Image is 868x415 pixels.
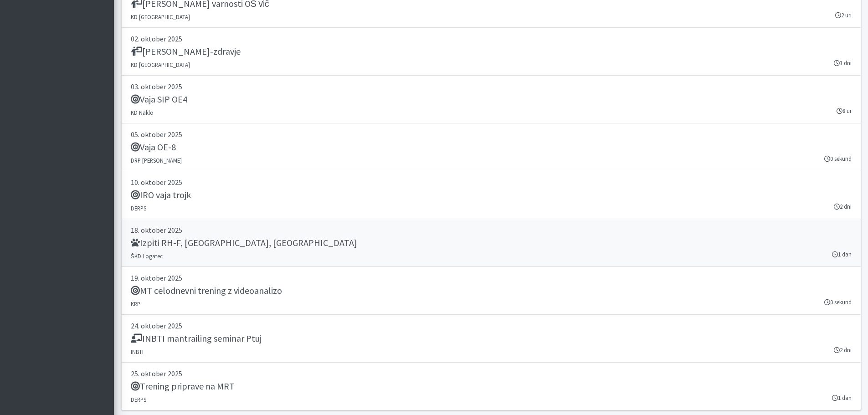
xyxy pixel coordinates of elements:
[131,285,282,296] h5: MT celodnevni trening z videoanalizo
[131,33,852,44] p: 02. oktober 2025
[131,205,146,212] small: DERPS
[832,394,852,402] small: 1 dan
[131,320,852,331] p: 24. oktober 2025
[131,109,154,116] small: KD Naklo
[131,157,182,164] small: DRP [PERSON_NAME]
[131,142,176,153] h5: Vaja OE-8
[832,250,852,259] small: 1 dan
[824,298,852,307] small: 0 sekund
[131,381,235,392] h5: Trening priprave na MRT
[131,177,852,188] p: 10. oktober 2025
[121,267,861,315] a: 19. oktober 2025 MT celodnevni trening z videoanalizo KRP 0 sekund
[834,59,852,67] small: 3 dni
[834,346,852,354] small: 2 dni
[131,396,146,403] small: DERPS
[837,107,852,115] small: 8 ur
[121,123,861,171] a: 05. oktober 2025 Vaja OE-8 DRP [PERSON_NAME] 0 sekund
[131,333,262,344] h5: INBTI mantrailing seminar Ptuj
[121,363,861,410] a: 25. oktober 2025 Trening priprave na MRT DERPS 1 dan
[131,300,140,307] small: KRP
[824,154,852,163] small: 0 sekund
[131,13,190,20] small: KD [GEOGRAPHIC_DATA]
[121,219,861,267] a: 18. oktober 2025 Izpiti RH-F, [GEOGRAPHIC_DATA], [GEOGRAPHIC_DATA] ŠKD Logatec 1 dan
[131,348,144,355] small: INBTI
[131,368,852,379] p: 25. oktober 2025
[131,94,187,105] h5: Vaja SIP OE4
[131,46,241,57] h5: [PERSON_NAME]-zdravje
[121,171,861,219] a: 10. oktober 2025 IRO vaja trojk DERPS 2 dni
[131,190,191,200] h5: IRO vaja trojk
[131,252,163,260] small: ŠKD Logatec
[131,237,357,248] h5: Izpiti RH-F, [GEOGRAPHIC_DATA], [GEOGRAPHIC_DATA]
[121,28,861,76] a: 02. oktober 2025 [PERSON_NAME]-zdravje KD [GEOGRAPHIC_DATA] 3 dni
[131,129,852,140] p: 05. oktober 2025
[835,11,852,20] small: 2 uri
[131,225,852,236] p: 18. oktober 2025
[131,61,190,68] small: KD [GEOGRAPHIC_DATA]
[121,76,861,123] a: 03. oktober 2025 Vaja SIP OE4 KD Naklo 8 ur
[131,81,852,92] p: 03. oktober 2025
[834,202,852,211] small: 2 dni
[121,315,861,363] a: 24. oktober 2025 INBTI mantrailing seminar Ptuj INBTI 2 dni
[131,272,852,283] p: 19. oktober 2025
